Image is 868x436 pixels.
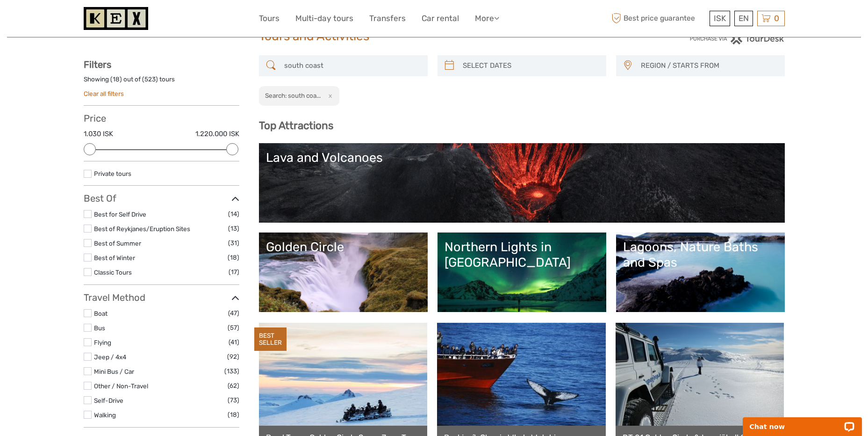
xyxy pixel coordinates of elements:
span: (133) [224,366,239,377]
a: Other / Non-Travel [94,382,148,390]
div: EN [734,11,753,26]
span: (31) [228,238,239,248]
span: (14) [228,209,239,219]
span: 0 [773,14,781,23]
h2: Search: south coa... [265,92,321,99]
a: Self-Drive [94,397,123,404]
span: (13) [228,223,239,234]
b: Find your tour [259,322,328,334]
span: (18) [228,409,239,420]
a: Best of Summer [94,240,141,247]
span: (62) [228,380,239,391]
a: Transfers [369,12,406,25]
a: Mini Bus / Car [94,368,134,375]
button: REGION / STARTS FROM [637,58,780,73]
span: (18) [228,252,239,263]
h3: Best Of [84,193,239,204]
a: Best for Self Drive [94,211,146,218]
img: 1261-44dab5bb-39f8-40da-b0c2-4d9fce00897c_logo_small.jpg [84,7,148,30]
a: Car rental [422,12,459,25]
h3: Price [84,113,239,124]
span: (17) [229,267,239,277]
label: 1.030 ISK [84,129,113,139]
a: Private tours [94,170,131,177]
input: SELECT DATES [459,58,602,74]
div: BEST SELLER [254,327,287,351]
a: Walking [94,411,116,419]
button: x [322,91,335,101]
span: (41) [229,337,239,348]
a: Northern Lights in [GEOGRAPHIC_DATA] [445,240,599,305]
span: (92) [227,351,239,362]
a: Lava and Volcanoes [266,150,778,216]
img: PurchaseViaTourDesk.png [689,33,784,44]
a: Best of Winter [94,254,135,262]
div: Showing ( ) out of ( ) tours [84,75,239,89]
label: 523 [144,75,156,84]
label: 18 [113,75,120,84]
a: Golden Circle [266,240,421,305]
a: Clear all filters [84,90,124,97]
h3: Travel Method [84,292,239,303]
div: Lava and Volcanoes [266,150,778,165]
span: Best price guarantee [610,11,707,26]
a: Jeep / 4x4 [94,353,126,361]
span: (73) [228,395,239,406]
span: (47) [228,308,239,319]
label: 1.220.000 ISK [195,129,239,139]
a: Multi-day tours [295,12,353,25]
a: Tours [259,12,280,25]
div: Lagoons, Nature Baths and Spas [623,240,778,270]
iframe: LiveChat chat widget [737,407,868,436]
span: ISK [714,14,726,23]
div: Northern Lights in [GEOGRAPHIC_DATA] [445,240,599,270]
a: More [475,12,499,25]
a: Lagoons, Nature Baths and Spas [623,240,778,305]
a: Bus [94,324,105,332]
a: Classic Tours [94,269,132,276]
a: Best of Reykjanes/Eruption Sites [94,225,190,233]
div: Golden Circle [266,240,421,254]
input: SEARCH [280,58,423,74]
span: (57) [228,322,239,333]
b: Top Attractions [259,119,333,132]
strong: Filters [84,59,111,70]
a: Boat [94,310,108,317]
a: Flying [94,339,111,346]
